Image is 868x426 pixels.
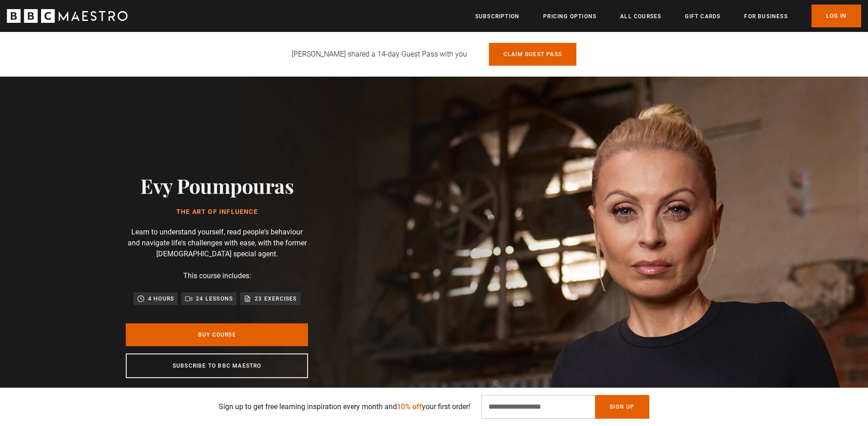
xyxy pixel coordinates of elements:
p: Sign up to get free learning inspiration every month and your first order! [219,401,470,412]
p: This course includes: [183,270,251,281]
nav: Primary [475,5,861,27]
p: 23 exercises [255,294,297,303]
p: [PERSON_NAME] shared a 14-day Guest Pass with you [292,49,467,60]
span: 10% off [397,402,422,411]
a: Pricing Options [543,12,596,21]
a: Log In [812,5,861,27]
h2: Evy Poumpouras [140,174,293,197]
svg: BBC Maestro [7,9,128,23]
button: Sign Up [595,395,649,419]
a: Gift Cards [685,12,720,21]
p: 24 lessons [196,294,233,303]
a: All Courses [620,12,661,21]
p: 4 hours [148,294,174,303]
a: Subscription [475,12,519,21]
a: Claim guest pass [489,43,576,66]
p: Learn to understand yourself, read people's behaviour and navigate life's challenges with ease, w... [126,227,308,260]
h1: The Art of Influence [140,208,293,216]
a: Buy Course [126,323,308,346]
a: Subscribe to BBC Maestro [126,353,308,378]
a: For business [744,12,787,21]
